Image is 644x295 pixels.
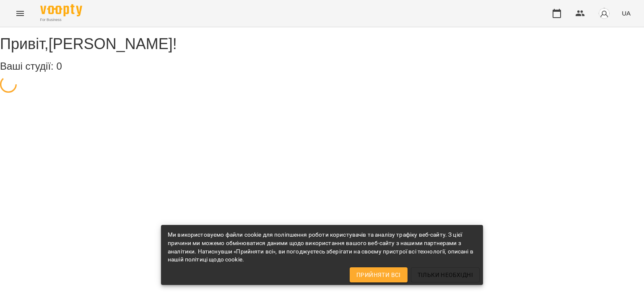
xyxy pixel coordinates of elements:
span: 0 [56,60,62,72]
button: UA [618,5,634,21]
button: Menu [10,3,30,23]
img: Voopty Logo [40,4,82,16]
span: For Business [40,17,82,23]
img: avatar_s.png [598,8,610,19]
span: UA [622,9,631,18]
